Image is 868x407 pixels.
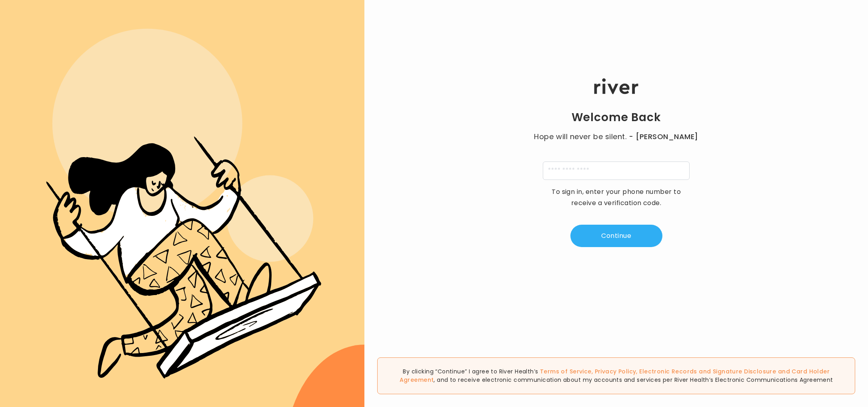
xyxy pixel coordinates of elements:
[400,367,830,384] span: , , and
[546,186,686,209] p: To sign in, enter your phone number to receive a verification code.
[526,131,706,142] p: Hope will never be silent.
[377,357,855,394] div: By clicking “Continue” I agree to River Health’s
[572,110,661,125] h1: Welcome Back
[434,376,833,384] span: , and to receive electronic communication about my accounts and services per River Health’s Elect...
[400,367,830,384] a: Card Holder Agreement
[629,131,698,142] span: - [PERSON_NAME]
[540,367,592,375] a: Terms of Service
[595,367,636,375] a: Privacy Policy
[639,367,776,375] a: Electronic Records and Signature Disclosure
[570,225,662,247] button: Continue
